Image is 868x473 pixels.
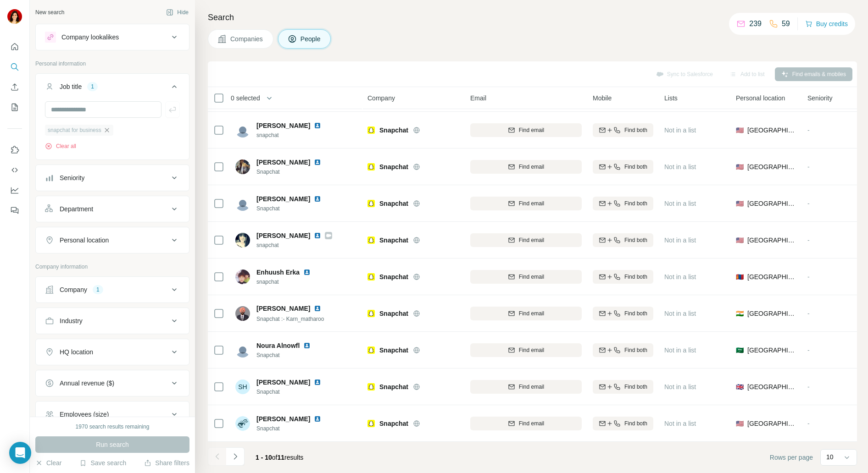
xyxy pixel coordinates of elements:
[36,198,189,220] button: Department
[235,233,250,247] img: Avatar
[256,158,310,167] span: [PERSON_NAME]
[519,126,544,134] span: Find email
[747,346,796,355] span: [GEOGRAPHIC_DATA]
[36,279,189,301] button: Company1
[61,33,119,42] div: Company lookalikes
[664,163,696,170] span: Not in a list
[36,229,189,251] button: Personal location
[231,93,260,103] span: 0 selected
[664,236,696,244] span: Not in a list
[256,278,322,286] span: snapchat
[624,236,647,244] span: Find both
[624,273,647,281] span: Find both
[36,372,189,394] button: Annual revenue ($)
[519,163,544,171] span: Find email
[35,263,189,271] p: Company information
[519,199,544,208] span: Find email
[36,76,189,101] button: Job title1
[664,200,696,207] span: Not in a list
[256,378,310,387] span: [PERSON_NAME]
[144,458,189,467] button: Share filters
[303,269,311,276] img: LinkedIn logo
[747,309,796,318] span: [GEOGRAPHIC_DATA]
[256,241,332,249] span: snapchat
[278,454,285,461] span: 11
[519,273,544,281] span: Find email
[36,341,189,363] button: HQ location
[367,126,375,134] img: Logo of Snapchat
[470,343,582,357] button: Find email
[235,123,250,137] img: Avatar
[747,162,796,171] span: [GEOGRAPHIC_DATA]
[624,126,647,134] span: Find both
[624,383,647,391] span: Find both
[664,420,696,427] span: Not in a list
[593,160,653,174] button: Find both
[300,34,322,44] span: People
[256,304,310,313] span: [PERSON_NAME]
[235,379,250,394] div: SH
[747,236,796,245] span: [GEOGRAPHIC_DATA]
[7,162,22,178] button: Use Surfe API
[160,5,195,19] button: Hide
[48,126,101,134] span: snapchat for business
[256,268,300,277] span: Enhuush Erka
[7,182,22,198] button: Dashboard
[303,342,311,349] img: LinkedIn logo
[736,419,744,428] span: 🇺🇸
[593,343,653,357] button: Find both
[256,351,322,359] span: Snapchat
[256,194,310,203] span: [PERSON_NAME]
[736,236,744,245] span: 🇺🇸
[7,202,22,219] button: Feedback
[60,410,109,419] div: Employees (size)
[256,454,272,461] span: 1 - 10
[470,380,582,394] button: Find email
[805,17,848,30] button: Buy credits
[807,310,810,317] span: -
[208,11,857,24] h4: Search
[736,382,744,391] span: 🇬🇧
[624,163,647,171] span: Find both
[664,126,696,134] span: Not in a list
[79,458,126,467] button: Save search
[379,272,408,281] span: Snapchat
[314,159,321,166] img: LinkedIn logo
[519,346,544,354] span: Find email
[60,236,109,245] div: Personal location
[256,316,324,322] span: Snapchat :- Karn_matharoo
[314,122,321,129] img: LinkedIn logo
[235,196,250,211] img: Avatar
[314,379,321,386] img: LinkedIn logo
[367,273,375,280] img: Logo of Snapchat
[367,93,395,103] span: Company
[60,285,87,294] div: Company
[747,382,796,391] span: [GEOGRAPHIC_DATA]
[624,309,647,318] span: Find both
[76,423,150,431] div: 1970 search results remaining
[736,346,744,355] span: 🇸🇦
[256,131,332,139] span: snapchat
[470,417,582,430] button: Find email
[87,82,98,91] div: 1
[36,310,189,332] button: Industry
[367,346,375,354] img: Logo of Snapchat
[367,310,375,317] img: Logo of Snapchat
[36,403,189,425] button: Employees (size)
[60,204,93,214] div: Department
[256,454,303,461] span: results
[314,415,321,423] img: LinkedIn logo
[60,316,83,325] div: Industry
[379,199,408,208] span: Snapchat
[7,79,22,95] button: Enrich CSV
[256,388,332,396] span: Snapchat
[736,162,744,171] span: 🇺🇸
[60,82,82,91] div: Job title
[749,18,762,29] p: 239
[807,346,810,354] span: -
[593,307,653,320] button: Find both
[256,121,310,130] span: [PERSON_NAME]
[593,197,653,210] button: Find both
[235,343,250,357] img: Avatar
[593,417,653,430] button: Find both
